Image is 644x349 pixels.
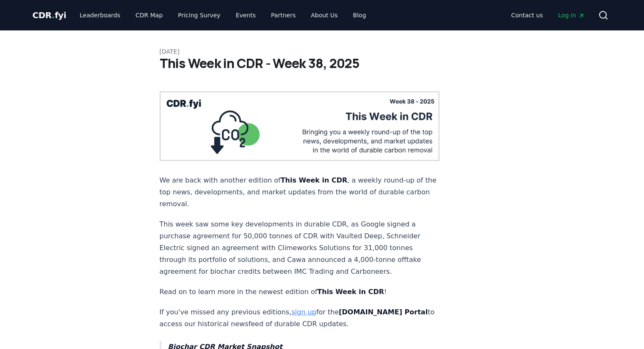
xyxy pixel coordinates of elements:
a: Pricing Survey [171,8,227,23]
span: Log in [558,11,584,19]
p: This week saw some key developments in durable CDR, as Google signed a purchase agreement for 50,... [160,218,440,278]
a: CDR.fyi [33,9,66,21]
a: Leaderboards [73,8,127,23]
p: We are back with another edition of , a weekly round-up of the top news, developments, and market... [160,174,440,210]
p: Read on to learn more in the newest edition of ! [160,286,440,298]
a: Events [229,8,263,23]
a: About Us [304,8,344,23]
a: Partners [264,8,302,23]
strong: This Week in CDR [281,176,348,184]
a: Contact us [504,8,550,23]
h1: This Week in CDR - Week 38, 2025 [160,56,485,71]
p: [DATE] [160,47,485,56]
a: Log in [551,8,591,23]
img: blog post image [160,91,440,161]
strong: [DOMAIN_NAME] Portal [339,308,428,316]
nav: Main [73,8,373,23]
span: . [52,10,55,20]
a: sign up [291,308,316,316]
strong: This Week in CDR [317,288,384,296]
a: Blog [346,8,373,23]
nav: Main [504,8,591,23]
span: CDR fyi [33,10,66,20]
a: CDR Map [129,8,169,23]
p: If you've missed any previous editions, for the to access our historical newsfeed of durable CDR ... [160,306,440,330]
